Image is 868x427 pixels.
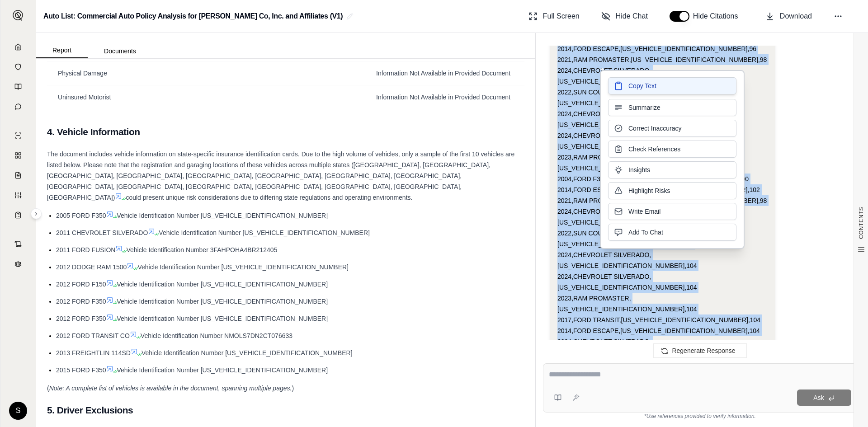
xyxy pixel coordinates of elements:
span: 2024,CHEVROLET SILVERADO,[US_VEHICLE_IDENTIFICATION_NUMBER],100 [557,110,697,128]
span: Vehicle Identification Number [US_VEHICLE_IDENTIFICATION_NUMBER] [142,349,353,357]
button: Expand sidebar [31,208,42,219]
span: 2014,FORD ESCAPE,[US_VEHICLE_IDENTIFICATION_NUMBER],104 [557,327,760,334]
span: Download [780,11,812,22]
span: Vehicle Identification Number [US_VEHICLE_IDENTIFICATION_NUMBER] [159,229,370,236]
span: 2015 FORD F350 [56,366,106,374]
span: Uninsured Motorist [58,94,111,101]
span: Ask [813,394,824,401]
span: 2011 FORD FUSION [56,246,115,253]
button: Summarize [608,99,736,116]
em: Note: A complete list of vehicles is available in the document, spanning multiple pages. [49,385,292,392]
span: CONTENTS [858,207,865,239]
span: 2021,RAM PROMASTER,[US_VEHICLE_IDENTIFICATION_NUMBER],98 [557,56,767,63]
span: Information Not Available in Provided Document [376,94,510,101]
span: 2012 FORD F150 [56,281,106,288]
button: Highlight Risks [608,182,736,199]
span: The document includes vehicle information on state-specific insurance identification cards. Due t... [47,150,514,201]
span: Summarize [628,103,660,112]
span: Vehicle Identification Number [US_VEHICLE_IDENTIFICATION_NUMBER] [117,281,328,288]
span: ) [292,385,294,392]
h2: Auto List: Commercial Auto Policy Analysis for [PERSON_NAME] Co, Inc. and Affiliates (V1) [43,8,343,24]
span: 2021,RAM PROMASTER,[US_VEHICLE_IDENTIFICATION_NUMBER],98 [557,197,767,204]
button: Insights [608,161,736,178]
span: ( [47,385,49,392]
span: Regenerate Response [672,347,735,354]
span: 2005 FORD F350 [56,212,106,219]
span: 2004,FORD F350,[US_VEHICLE_IDENTIFICATION_NUMBER],100 [557,175,749,183]
span: Vehicle Identification Number NMOLS7DN2CT076633 [141,332,292,339]
span: 2024,CHEVROLET SILVERADO,[US_VEHICLE_IDENTIFICATION_NUMBER],100 [557,132,697,150]
span: Vehicle Identification Number [US_VEHICLE_IDENTIFICATION_NUMBER] [117,315,328,322]
span: 2024,CHEVROLET SILVERADO,[US_VEHICLE_IDENTIFICATION_NUMBER],98 [557,67,693,85]
span: Vehicle Identification Number [US_VEHICLE_IDENTIFICATION_NUMBER] [137,263,349,271]
span: 2024,CHEVROLET SILVERADO,[US_VEHICLE_IDENTIFICATION_NUMBER],104 [557,251,697,269]
div: S [9,402,27,420]
span: Vehicle Identification Number [US_VEHICLE_IDENTIFICATION_NUMBER] [117,366,328,374]
button: Correct Inaccuracy [608,120,736,137]
span: Hide Citations [693,11,744,22]
span: Correct Inaccuracy [628,124,681,133]
span: could present unique risk considerations due to differing state regulations and operating environ... [126,194,412,201]
a: Policy Comparisons [6,146,30,164]
span: Full Screen [543,11,580,22]
span: 2024,CHEVROLET SILVERADO,[US_VEHICLE_IDENTIFICATION_NUMBER],104 [557,338,697,356]
button: Report [36,43,88,58]
span: 2024,CHEVROLET SILVERADO,[US_VEHICLE_IDENTIFICATION_NUMBER],102 [557,208,697,226]
span: Hide Chat [616,11,648,22]
span: 2024,CHEVROLET SILVERADO,[US_VEHICLE_IDENTIFICATION_NUMBER],104 [557,273,697,291]
img: Expand sidebar [13,10,24,21]
span: 2014,FORD ESCAPE,[US_VEHICLE_IDENTIFICATION_NUMBER],96 [557,45,756,52]
span: 2022,SUN COUNTR TRAILER,[US_VEHICLE_IDENTIFICATION_NUMBER],98 [557,230,693,248]
h2: 5. Driver Exclusions [47,401,524,420]
span: 2012 DODGE RAM 1500 [56,263,127,271]
button: Expand sidebar [9,6,27,24]
button: Add To Chat [608,224,736,241]
a: Prompt Library [6,78,30,96]
button: Check References [608,141,736,158]
span: 2023,RAM PROMASTER,[US_VEHICLE_IDENTIFICATION_NUMBER],104 [557,295,697,313]
a: Claim Coverage [6,166,30,184]
span: Copy Text [628,81,656,90]
button: Write Email [608,203,736,220]
span: Write Email [628,207,660,216]
span: Vehicle Identification Number [US_VEHICLE_IDENTIFICATION_NUMBER] [117,298,328,305]
span: 2022,SUN COUNTR TRAILER,[US_VEHICLE_IDENTIFICATION_NUMBER],98 [557,89,693,107]
span: 2011 CHEVROLET SILVERADO [56,229,148,236]
a: Contract Analysis [6,235,30,253]
span: 2012 FORD F350 [56,298,106,305]
span: Physical Damage [58,70,107,77]
span: 2023,RAM PROMASTER,[US_VEHICLE_IDENTIFICATION_NUMBER],100 [557,154,697,172]
a: Documents Vault [6,58,30,76]
a: Home [6,38,30,56]
span: Check References [628,145,680,154]
button: Copy Text [608,77,736,94]
span: Highlight Risks [628,186,670,195]
span: 2012 FORD F350 [56,315,106,322]
button: Ask [797,389,851,406]
a: Chat [6,98,30,116]
a: Single Policy [6,127,30,145]
span: 2017,FORD TRANSIT,[US_VEHICLE_IDENTIFICATION_NUMBER],104 [557,316,760,324]
button: Hide Chat [598,7,651,25]
span: 2014,FORD ESCAPE,[US_VEHICLE_IDENTIFICATION_NUMBER],102 [557,186,760,193]
button: Documents [88,44,152,58]
h2: 4. Vehicle Information [47,122,524,141]
span: Add To Chat [628,228,663,237]
span: Information Not Available in Provided Document [376,70,510,77]
div: *Use references provided to verify information. [543,413,857,420]
span: 2013 FREIGHTLIN 114SD [56,349,131,357]
a: Coverage Table [6,206,30,224]
button: Full Screen [525,7,583,25]
span: Insights [628,165,650,174]
a: Custom Report [6,186,30,204]
span: 2012 FORD TRANSIT CO [56,332,130,339]
button: Download [762,7,816,25]
a: Legal Search Engine [6,255,30,273]
span: Vehicle Identification Number 3FAHPOHA4BR212405 [126,246,277,253]
span: Vehicle Identification Number [US_VEHICLE_IDENTIFICATION_NUMBER] [117,212,328,219]
button: Regenerate Response [653,343,746,358]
